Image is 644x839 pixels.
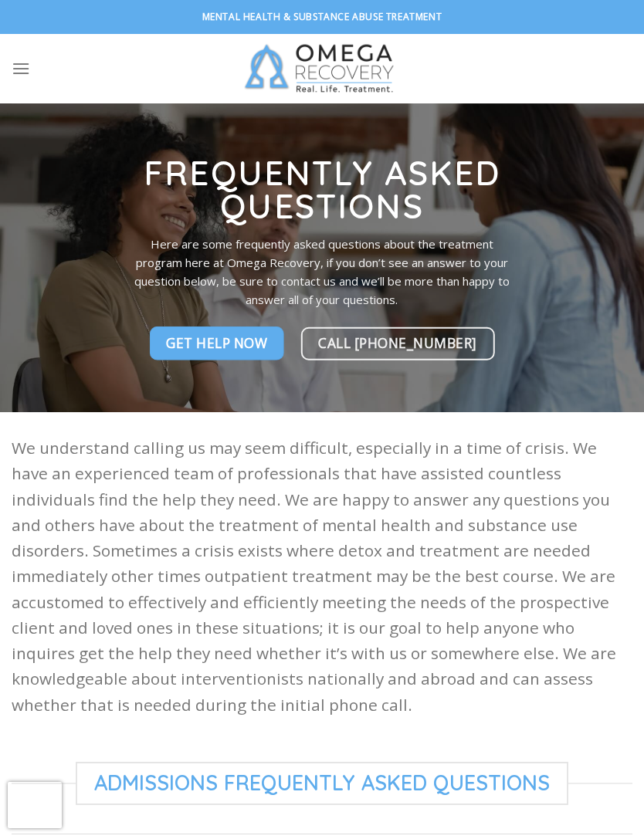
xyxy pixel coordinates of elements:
p: We understand calling us may seem difficult, especially in a time of crisis. We have an experienc... [12,435,632,718]
span: Admissions frequently asked questions [76,762,568,805]
a: Get Help Now [149,326,284,360]
strong: Mental Health & Substance Abuse Treatment [202,10,442,23]
p: Here are some frequently asked questions about the treatment program here at Omega Recovery, if y... [129,235,515,309]
a: CALL [PHONE_NUMBER] [300,326,494,360]
span: CALL [PHONE_NUMBER] [318,332,477,354]
span: Get Help Now [166,333,267,354]
img: Omega Recovery [236,34,409,103]
a: Menu [12,49,30,87]
strong: Frequently Asked Questions [144,151,500,227]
